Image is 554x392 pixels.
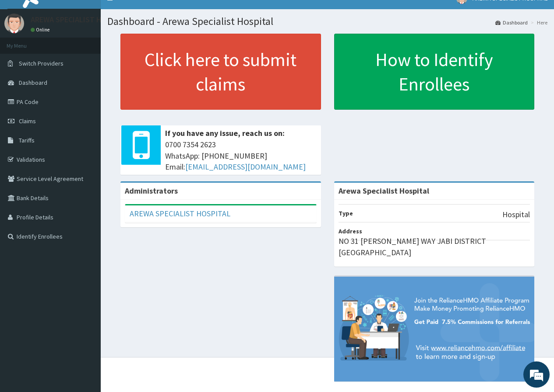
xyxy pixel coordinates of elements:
[19,79,47,87] span: Dashboard
[19,59,64,67] span: Switch Providers
[120,34,321,110] a: Click here to submit claims
[19,136,35,144] span: Tariffs
[334,34,535,110] a: How to Identify Enrollees
[502,209,530,220] p: Hospital
[495,19,528,26] a: Dashboard
[185,162,306,172] a: [EMAIL_ADDRESS][DOMAIN_NAME]
[107,16,547,27] h1: Dashboard - Arewa Specialist Hospital
[4,239,167,269] textarea: Type your message and hit 'Enter'
[130,208,230,219] a: AREWA SPECIALIST HOSPITAL
[51,110,121,198] span: We're online!
[19,117,36,125] span: Claims
[144,4,165,25] div: Minimize live chat window
[16,44,35,66] img: d_794563401_company_1708531726252_794563401
[31,16,131,24] p: AREWA SPECIALIST HOSPITAL
[339,227,362,235] b: Address
[339,209,353,217] b: Type
[46,49,147,60] div: Chat with us now
[125,186,178,196] b: Administrators
[31,27,52,33] a: Online
[529,19,547,26] li: Here
[339,236,530,258] p: NO 31 [PERSON_NAME] WAY JABI DISTRICT [GEOGRAPHIC_DATA]
[165,128,285,138] b: If you have any issue, reach us on:
[4,14,24,33] img: User Image
[334,277,535,381] img: provider-team-banner.png
[339,186,429,196] strong: Arewa Specialist Hospital
[165,139,317,173] span: 0700 7354 2623 WhatsApp: [PHONE_NUMBER] Email:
